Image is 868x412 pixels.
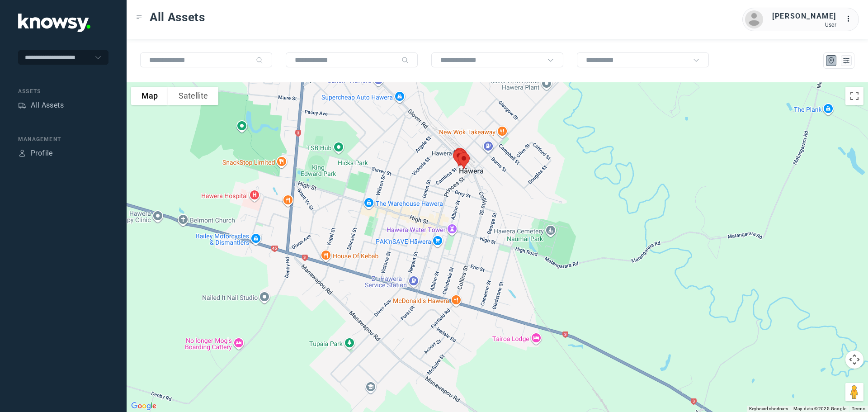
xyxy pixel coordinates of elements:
[852,406,865,411] a: Terms
[18,87,108,95] div: Assets
[31,148,53,159] div: Profile
[129,400,159,412] img: Google
[845,14,856,24] div: :
[846,15,855,22] tspan: ...
[150,9,205,25] span: All Assets
[136,14,142,20] div: Toggle Menu
[827,57,835,65] div: Map
[131,87,168,105] button: Show street map
[845,383,863,401] button: Drag Pegman onto the map to open Street View
[129,400,159,412] a: Open this area in Google Maps (opens a new window)
[793,406,846,411] span: Map data ©2025 Google
[18,148,53,159] a: ProfileProfile
[18,101,26,109] div: Assets
[845,87,863,105] button: Toggle fullscreen view
[18,135,108,143] div: Management
[749,406,788,412] button: Keyboard shortcuts
[842,57,850,65] div: List
[31,100,64,111] div: All Assets
[772,22,836,28] div: User
[772,11,836,22] div: [PERSON_NAME]
[168,87,218,105] button: Show satellite imagery
[256,57,263,64] div: Search
[845,350,863,369] button: Map camera controls
[745,10,763,28] img: avatar.png
[18,149,26,157] div: Profile
[18,100,64,111] a: AssetsAll Assets
[18,14,90,32] img: Application Logo
[401,57,409,64] div: Search
[845,14,856,26] div: :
